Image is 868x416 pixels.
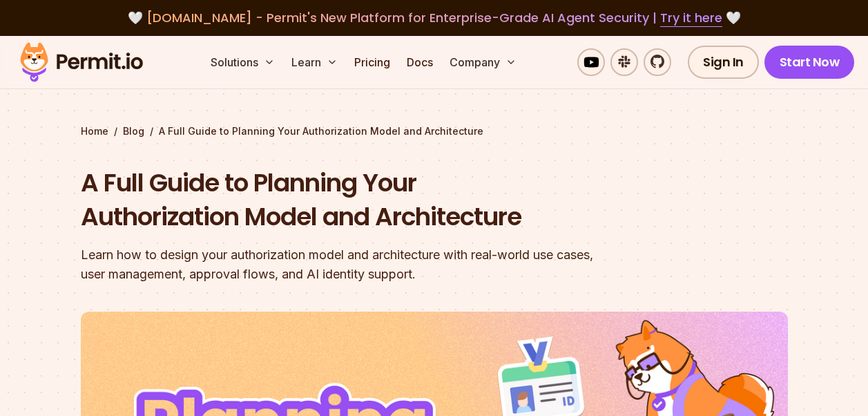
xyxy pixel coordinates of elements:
a: Pricing [349,48,396,76]
a: Sign In [688,46,759,79]
a: Docs [401,48,438,76]
div: 🤍 🤍 [33,8,835,28]
button: Solutions [205,48,280,76]
a: Start Now [764,46,855,79]
a: Blog [123,124,144,138]
span: [DOMAIN_NAME] - Permit's New Platform for Enterprise-Grade AI Agent Security | [146,9,722,26]
a: Try it here [660,9,722,27]
button: Company [444,48,522,76]
button: Learn [286,48,343,76]
div: / / [81,124,788,138]
a: Home [81,124,108,138]
h1: A Full Guide to Planning Your Authorization Model and Architecture [81,166,611,234]
img: Permit logo [14,39,149,86]
div: Learn how to design your authorization model and architecture with real-world use cases, user man... [81,245,611,284]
